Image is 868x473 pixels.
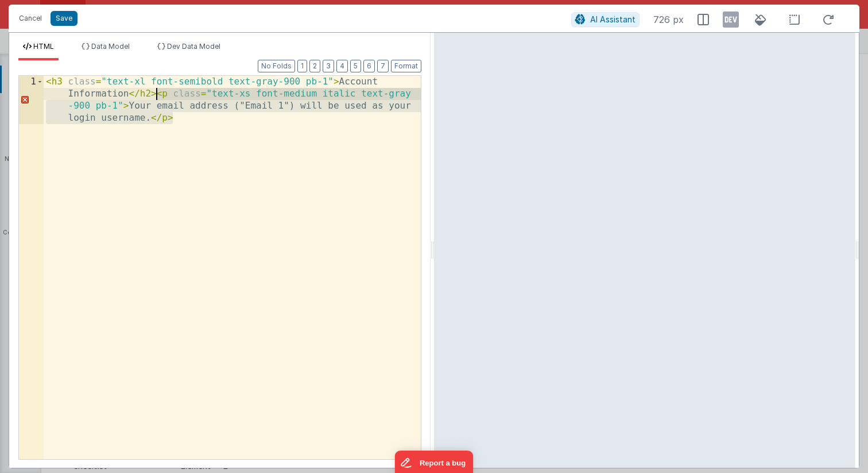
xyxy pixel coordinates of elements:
[258,60,295,72] button: No Folds
[19,76,44,124] div: 1
[377,60,389,72] button: 7
[91,42,130,51] span: Data Model
[309,60,320,72] button: 2
[571,12,640,27] button: AI Assistant
[167,42,220,51] span: Dev Data Model
[653,13,684,26] span: 726 px
[323,60,334,72] button: 3
[51,11,77,26] button: Save
[336,60,348,72] button: 4
[33,42,54,51] span: HTML
[350,60,361,72] button: 5
[590,14,635,24] span: AI Assistant
[391,60,421,72] button: Format
[297,60,307,72] button: 1
[13,10,48,26] button: Cancel
[363,60,375,72] button: 6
